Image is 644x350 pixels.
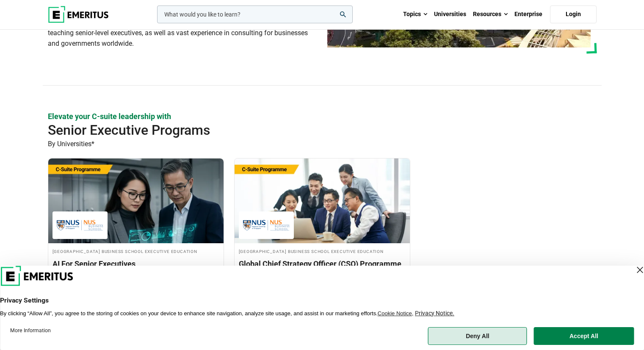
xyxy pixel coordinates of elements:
[239,247,406,255] h4: [GEOGRAPHIC_DATA] Business School Executive Education
[235,158,410,243] img: Global Chief Strategy Officer (CSO) Programme | Online Business Management Course
[53,247,219,255] h4: [GEOGRAPHIC_DATA] Business School Executive Education
[48,139,597,150] p: By Universities*
[243,216,290,235] img: National University of Singapore Business School Executive Education
[550,6,597,23] a: Login
[48,158,224,243] img: AI For Senior Executives | Online AI and Machine Learning Course
[53,258,219,269] h3: AI For Senior Executives
[57,216,103,235] img: National University of Singapore Business School Executive Education
[48,111,597,122] p: Elevate your C-suite leadership with
[239,258,406,269] h3: Global Chief Strategy Officer (CSO) Programme
[235,158,410,297] a: Business Management Course by National University of Singapore Business School Executive Educatio...
[48,158,224,297] a: AI and Machine Learning Course by National University of Singapore Business School Executive Educ...
[48,122,542,139] h2: Senior Executive Programs
[157,6,353,23] input: woocommerce-product-search-field-0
